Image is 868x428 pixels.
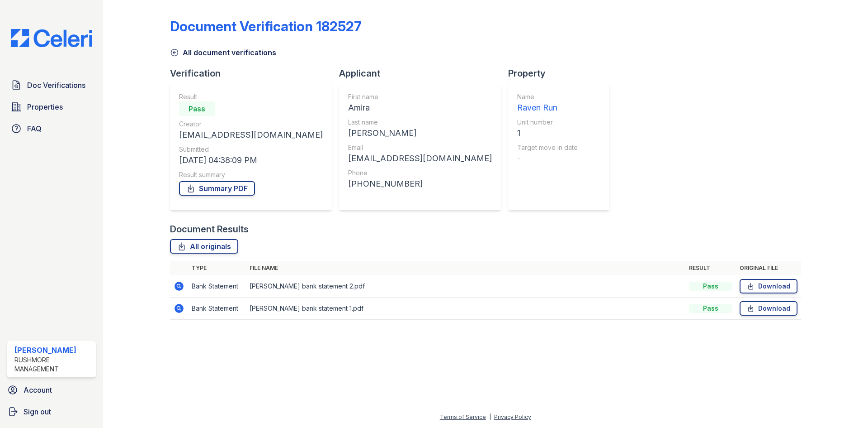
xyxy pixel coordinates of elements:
div: [PERSON_NAME] [14,345,92,356]
div: Submitted [179,145,323,154]
div: Target move in date [517,143,578,152]
a: Terms of Service [440,414,486,420]
div: Creator [179,120,323,129]
th: File name [246,261,685,275]
td: [PERSON_NAME] bank statement 1.pdf [246,298,685,320]
div: Amira [348,101,492,114]
div: - [517,152,578,165]
div: 1 [517,127,578,139]
div: Pass [179,101,215,116]
td: Bank Statement [188,298,246,320]
div: First name [348,92,492,101]
td: Bank Statement [188,275,246,298]
span: Doc Verifications [27,80,85,91]
a: Download [740,279,797,293]
a: Properties [7,98,96,116]
div: [EMAIL_ADDRESS][DOMAIN_NAME] [179,129,323,141]
div: [DATE] 04:38:09 PM [179,154,323,167]
div: Document Verification 182527 [170,18,362,34]
a: FAQ [7,120,96,138]
div: | [489,414,491,420]
div: Applicant [339,67,508,80]
th: Result [685,261,736,275]
span: FAQ [27,123,42,134]
div: Result summary [179,170,323,179]
div: Rushmore Management [14,356,92,374]
a: Doc Verifications [7,76,96,94]
div: Pass [689,282,732,291]
td: [PERSON_NAME] bank statement 2.pdf [246,275,685,298]
a: Name Raven Run [517,92,578,114]
div: Verification [170,67,339,80]
a: Sign out [4,403,99,421]
a: Account [4,381,99,399]
div: Last name [348,118,492,127]
span: Properties [27,101,63,112]
div: Name [517,92,578,101]
div: [EMAIL_ADDRESS][DOMAIN_NAME] [348,152,492,165]
div: Email [348,143,492,152]
span: Account [24,385,52,395]
div: [PERSON_NAME] [348,127,492,139]
th: Type [188,261,246,275]
div: Pass [689,304,732,313]
a: Download [740,301,797,316]
th: Original file [736,261,801,275]
a: Summary PDF [179,181,255,196]
div: Document Results [170,223,249,236]
div: Unit number [517,118,578,127]
span: Sign out [24,406,51,417]
a: All document verifications [170,47,276,58]
a: All originals [170,239,238,254]
div: [PHONE_NUMBER] [348,178,492,190]
img: CE_Logo_Blue-a8612792a0a2168367f1c8372b55b34899dd931a85d93a1a3d3e32e68fde9ad4.png [4,29,99,47]
div: Result [179,92,323,101]
div: Property [508,67,617,80]
a: Privacy Policy [494,414,531,420]
div: Phone [348,168,492,178]
div: Raven Run [517,101,578,114]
